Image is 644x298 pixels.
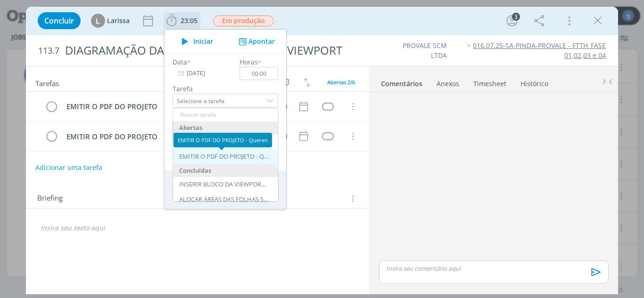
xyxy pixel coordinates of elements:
[213,15,274,27] button: Em produção
[327,79,355,86] span: Abertas 2/6
[512,13,520,21] div: 3
[229,171,279,186] th: Estimado
[520,75,549,89] a: Histórico
[44,17,74,24] span: Concluir
[504,13,520,28] button: 3
[173,121,278,135] div: Abertas
[176,35,214,48] button: Iniciar
[107,17,130,24] span: Larissa
[173,108,278,121] input: Buscar tarefa
[179,196,269,203] div: ALOCAR ÁREAS DAS FOLHAS SOBRE O PROJETO - [PERSON_NAME]
[63,131,267,143] div: EMITIR O PDF DO PROJETO
[193,38,213,45] span: Iniciar
[38,12,81,29] button: Concluir
[173,84,278,94] label: Tarefa
[380,75,423,89] a: Comentários
[173,164,278,177] div: Concluídas
[173,67,231,80] input: Data
[91,14,130,28] button: LLarissa
[173,133,272,147] div: EMITIR O PDF DO PROJETO - Queren
[35,77,59,88] span: Tarefas
[63,101,267,113] div: EMITIR O PDF DO PROJETO
[213,16,274,26] span: Em produção
[437,79,459,89] div: Anexos
[239,57,258,67] label: Horas
[236,37,275,47] button: Apontar
[403,41,447,59] a: PROVALE SCM LTDA
[38,46,59,56] span: 113.7
[35,159,103,176] button: Adicionar uma tarefa
[164,29,287,209] ul: 23:05
[37,193,63,205] span: Briefing
[179,153,269,161] div: EMITIR O PDF DO PROJETO - Queren
[304,78,310,87] img: arrow-down-up.svg
[179,181,269,188] div: INSERIR BLOCO DA VIEWPORT NO PROJETO - [PERSON_NAME]
[91,14,105,28] div: L
[173,57,187,67] label: Data
[181,16,198,25] span: 23:05
[473,75,507,89] a: Timesheet
[26,7,619,294] div: dialog
[172,171,222,186] th: Realizado
[164,13,200,28] button: 23:05
[61,39,365,62] div: DIAGRAMAÇÃO DAS FOLHAS / PRANCHA / VIEWPORT
[473,41,606,59] a: 016.07.25-SA-PINDA-PROVALE - FTTH_FASE 01,02,03 e 04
